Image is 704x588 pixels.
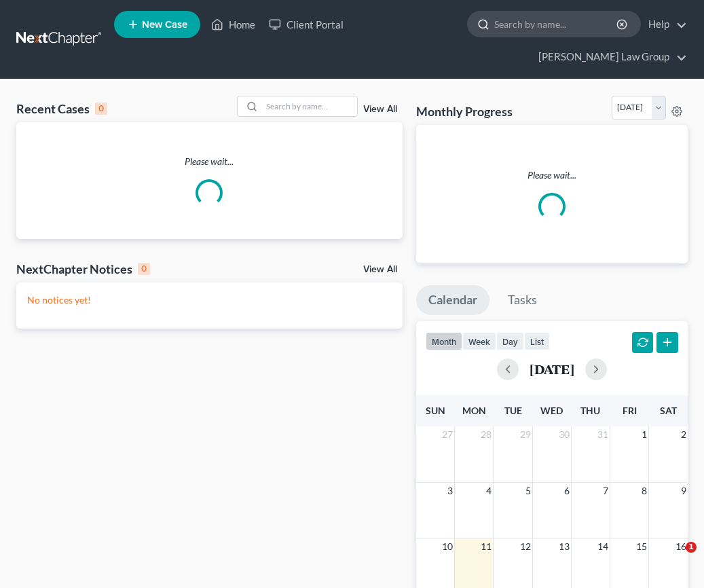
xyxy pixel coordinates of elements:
[479,426,493,443] span: 28
[496,332,524,350] button: day
[95,103,107,115] div: 0
[416,285,489,315] a: Calendar
[16,100,107,117] div: Recent Cases
[524,332,550,350] button: list
[623,405,637,416] span: Fri
[441,538,454,555] span: 10
[363,105,397,114] a: View All
[635,538,648,555] span: 15
[479,538,493,555] span: 11
[642,12,687,37] a: Help
[416,103,513,120] h3: Monthly Progress
[524,483,532,499] span: 5
[262,96,357,116] input: Search by name...
[596,538,610,555] span: 14
[496,285,549,315] a: Tasks
[138,263,150,275] div: 0
[640,426,648,443] span: 1
[557,426,571,443] span: 30
[446,483,454,499] span: 3
[494,12,618,37] input: Search by name...
[601,483,610,499] span: 7
[427,168,677,182] p: Please wait...
[519,538,532,555] span: 12
[16,155,403,168] p: Please wait...
[674,538,688,555] span: 16
[596,426,610,443] span: 31
[680,483,688,499] span: 9
[519,426,532,443] span: 29
[504,405,522,416] span: Tue
[658,542,690,574] iframe: Intercom live chat
[142,20,187,30] span: New Case
[426,405,445,416] span: Sun
[530,362,574,376] h2: [DATE]
[27,293,392,307] p: No notices yet!
[441,426,454,443] span: 27
[485,483,493,499] span: 4
[426,332,462,350] button: month
[580,405,600,416] span: Thu
[540,405,563,416] span: Wed
[204,12,262,37] a: Home
[262,12,350,37] a: Client Portal
[563,483,571,499] span: 6
[660,405,677,416] span: Sat
[16,261,150,277] div: NextChapter Notices
[462,405,486,416] span: Mon
[680,426,688,443] span: 2
[640,483,648,499] span: 8
[462,332,496,350] button: week
[557,538,571,555] span: 13
[532,45,687,69] a: [PERSON_NAME] Law Group
[363,265,397,274] a: View All
[686,542,697,553] span: 1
